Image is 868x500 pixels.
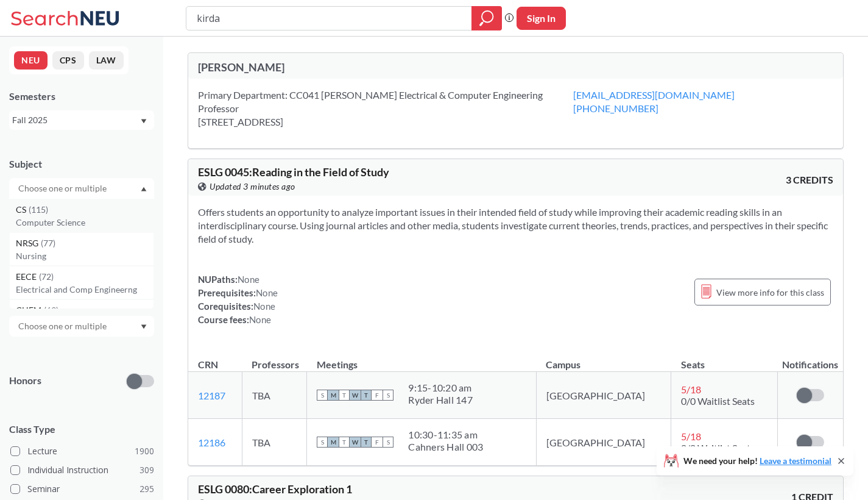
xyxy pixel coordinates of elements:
a: [PHONE_NUMBER] [573,102,658,114]
span: 5 / 18 [681,430,701,442]
label: Lecture [10,443,154,459]
span: None [253,301,275,312]
p: Nursing [16,250,153,262]
td: [GEOGRAPHIC_DATA] [536,419,671,466]
button: NEU [14,51,48,70]
div: Dropdown arrow [9,316,154,337]
span: 295 [139,482,154,496]
th: Notifications [778,346,844,372]
div: Fall 2025 [12,113,139,127]
input: Class, professor, course number, "phrase" [196,8,463,29]
div: Subject [9,157,154,171]
button: CPS [52,51,84,70]
span: ESLG 0045 : Reading in the Field of Study [198,165,389,179]
div: [PERSON_NAME] [198,60,516,74]
th: Professors [242,346,307,372]
svg: Dropdown arrow [141,187,147,191]
a: Leave a testimonial [760,455,831,466]
div: 9:15 - 10:20 am [408,382,473,394]
span: CS [16,203,29,216]
span: 0/0 Waitlist Seats [681,442,755,454]
p: Honors [9,374,41,388]
span: None [256,287,278,298]
th: Seats [671,346,778,372]
span: None [249,314,271,325]
a: [EMAIL_ADDRESS][DOMAIN_NAME] [573,89,735,101]
span: EECE [16,270,39,284]
span: F [372,437,383,448]
span: ESLG 0080 : Career Exploration 1 [198,482,352,496]
svg: Dropdown arrow [141,119,147,124]
span: M [328,437,339,448]
div: 10:30 - 11:35 am [408,429,483,441]
span: 3 CREDITS [786,173,833,187]
span: T [361,390,372,401]
th: Campus [536,346,671,372]
td: TBA [242,372,307,419]
button: Sign In [517,7,566,30]
span: None [238,274,259,285]
span: 309 [139,463,154,477]
div: Dropdown arrowCS(115)Computer ScienceNRSG(77)NursingEECE(72)Electrical and Comp EngineerngCHEM(69... [9,178,154,199]
svg: Dropdown arrow [141,324,147,329]
a: 12186 [198,437,225,448]
span: View more info for this class [716,285,824,300]
div: Primary Department: CC041 [PERSON_NAME] Electrical & Computer Engineering Professor [STREET_ADDRESS] [198,88,573,129]
span: ( 72 ) [39,271,54,282]
span: ( 69 ) [44,305,58,315]
span: F [372,390,383,401]
input: Choose one or multiple [12,319,115,334]
span: M [328,390,339,401]
span: S [383,437,393,448]
button: LAW [89,51,124,70]
span: Class Type [9,423,154,436]
input: Choose one or multiple [12,181,115,196]
span: ( 77 ) [41,238,55,248]
td: [GEOGRAPHIC_DATA] [536,372,671,419]
span: 5 / 18 [681,384,701,395]
svg: magnifying glass [479,10,494,27]
div: CRN [198,358,218,371]
span: W [350,390,361,401]
span: S [383,390,393,401]
td: TBA [242,419,307,466]
span: T [339,390,350,401]
label: Individual Instruction [10,462,154,478]
p: Computer Science [16,216,153,229]
span: S [317,390,328,401]
section: Offers students an opportunity to analyze important issues in their intended field of study while... [198,205,833,246]
div: magnifying glass [471,6,502,30]
th: Meetings [307,346,536,372]
span: 0/0 Waitlist Seats [681,395,755,407]
span: Updated 3 minutes ago [210,180,295,193]
span: T [361,437,372,448]
span: T [339,437,350,448]
span: W [350,437,361,448]
div: NUPaths: Prerequisites: Corequisites: Course fees: [198,273,278,326]
div: Ryder Hall 147 [408,394,473,406]
div: Fall 2025Dropdown arrow [9,110,154,130]
span: CHEM [16,304,44,317]
a: 12187 [198,390,225,401]
div: Cahners Hall 003 [408,441,483,453]
div: Semesters [9,90,154,103]
span: ( 115 ) [29,204,48,215]
span: NRSG [16,237,41,250]
span: 1900 [135,445,154,458]
span: S [317,437,328,448]
p: Electrical and Comp Engineerng [16,284,153,296]
label: Seminar [10,481,154,497]
span: We need your help! [683,457,831,465]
